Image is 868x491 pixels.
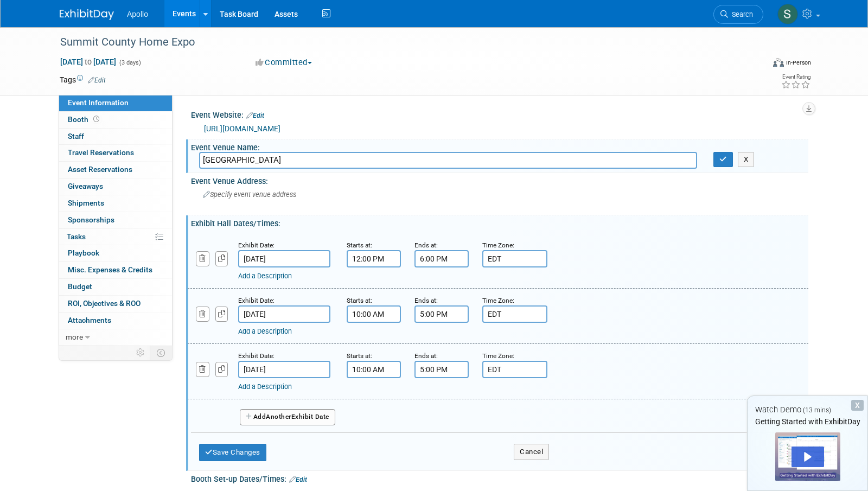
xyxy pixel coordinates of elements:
small: Ends at: [414,241,438,249]
span: Shipments [68,199,104,207]
a: Staff [59,129,172,145]
div: Event Venue Name: [191,139,808,153]
small: Time Zone: [482,352,514,360]
a: Tasks [59,229,172,245]
div: In-Person [786,59,811,67]
input: Time Zone [482,250,547,267]
input: Start Time [347,361,401,378]
div: Exhibit Hall Dates/Times: [191,215,808,229]
input: End Time [414,250,469,267]
td: Tags [60,74,106,85]
a: Add a Description [238,327,292,335]
a: Add a Description [238,382,292,391]
a: Event Information [59,95,172,111]
a: Shipments [59,195,172,212]
span: Attachments [68,316,111,324]
input: End Time [414,305,469,323]
button: Committed [252,57,316,68]
button: AddAnotherExhibit Date [240,409,335,425]
span: Apollo [127,10,148,18]
div: Summit County Home Expo [56,33,747,52]
small: Exhibit Date: [238,297,275,304]
div: Event Website: [191,107,808,121]
span: Booth [68,115,101,124]
a: Edit [88,76,106,84]
input: Start Time [347,305,401,323]
a: Misc. Expenses & Credits [59,262,172,278]
span: Playbook [68,248,99,257]
div: Booth Set-up Dates/Times: [191,471,808,485]
button: Save Changes [199,444,266,461]
img: Shelly Stazzone [777,4,798,24]
span: to [83,58,93,66]
div: Event Format [699,56,811,73]
a: Sponsorships [59,212,172,228]
input: Time Zone [482,361,547,378]
small: Time Zone: [482,297,514,304]
input: End Time [414,361,469,378]
td: Toggle Event Tabs [150,346,173,360]
div: Dismiss [851,400,864,411]
small: Time Zone: [482,241,514,249]
span: Staff [68,132,84,141]
span: (3 days) [118,59,141,66]
span: Giveaways [68,182,103,190]
span: Booth not reserved yet [91,115,101,123]
small: Ends at: [414,297,438,304]
small: Ends at: [414,352,438,360]
img: Format-Inperson.png [773,58,784,67]
span: Travel Reservations [68,148,134,157]
small: Starts at: [347,352,372,360]
input: Time Zone [482,305,547,323]
span: Misc. Expenses & Credits [68,265,152,274]
div: Event Venue Address: [191,173,808,187]
a: Travel Reservations [59,145,172,161]
div: Watch Demo [748,404,867,416]
a: Asset Reservations [59,162,172,178]
a: Search [713,5,763,24]
input: Date [238,250,330,267]
span: Another [266,413,291,420]
a: ROI, Objectives & ROO [59,296,172,312]
div: Play [792,447,824,467]
input: Date [238,305,330,323]
div: Getting Started with ExhibitDay [748,416,867,427]
button: Cancel [514,444,549,460]
a: Budget [59,279,172,295]
span: ROI, Objectives & ROO [68,299,141,308]
button: X [738,152,755,167]
a: Edit [289,476,307,483]
a: Attachments [59,313,172,329]
small: Starts at: [347,297,372,304]
input: Start Time [347,250,401,267]
a: Add a Description [238,272,292,280]
input: Date [238,361,330,378]
small: Exhibit Date: [238,241,275,249]
span: Budget [68,282,92,291]
a: more [59,329,172,346]
a: Booth [59,112,172,128]
span: Sponsorships [68,215,114,224]
span: more [66,333,83,341]
div: Event Rating [781,74,810,80]
span: Search [728,10,753,18]
small: Exhibit Date: [238,352,275,360]
a: [URL][DOMAIN_NAME] [204,124,280,133]
span: (13 mins) [803,406,831,414]
span: Asset Reservations [68,165,132,174]
span: [DATE] [DATE] [60,57,117,67]
small: Starts at: [347,241,372,249]
img: ExhibitDay [60,9,114,20]
span: Tasks [67,232,86,241]
a: Giveaways [59,178,172,195]
a: Playbook [59,245,172,262]
a: Edit [246,112,264,119]
span: Specify event venue address [203,190,296,199]
td: Personalize Event Tab Strip [131,346,150,360]
span: Event Information [68,98,129,107]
